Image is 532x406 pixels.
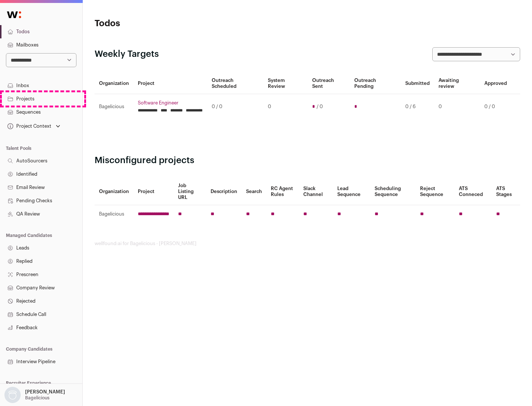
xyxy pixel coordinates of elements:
[3,387,66,403] button: Open dropdown
[133,73,207,94] th: Project
[4,387,21,403] img: nopic.png
[370,178,416,205] th: Scheduling Sequence
[242,178,266,205] th: Search
[95,205,133,223] td: Bagelicious
[317,104,323,110] span: / 0
[454,178,491,205] th: ATS Conneced
[416,178,455,205] th: Reject Sequence
[350,73,400,94] th: Outreach Pending
[263,94,307,120] td: 0
[401,94,434,120] td: 0 / 6
[6,123,51,129] div: Project Context
[480,73,511,94] th: Approved
[25,389,65,395] p: [PERSON_NAME]
[206,178,242,205] th: Description
[308,73,350,94] th: Outreach Sent
[207,73,263,94] th: Outreach Scheduled
[434,73,480,94] th: Awaiting review
[3,7,25,22] img: Wellfound
[299,178,333,205] th: Slack Channel
[174,178,206,205] th: Job Listing URL
[263,73,307,94] th: System Review
[207,94,263,120] td: 0 / 0
[95,73,133,94] th: Organization
[95,94,133,120] td: Bagelicious
[333,178,370,205] th: Lead Sequence
[25,395,50,401] p: Bagelicious
[401,73,434,94] th: Submitted
[95,18,236,30] h1: Todos
[480,94,511,120] td: 0 / 0
[95,48,159,60] h2: Weekly Targets
[95,155,520,166] h2: Misconfigured projects
[492,178,520,205] th: ATS Stages
[434,94,480,120] td: 0
[95,178,133,205] th: Organization
[138,100,203,106] a: Software Engineer
[266,178,299,205] th: RC Agent Rules
[95,241,520,247] footer: wellfound:ai for Bagelicious - [PERSON_NAME]
[6,121,62,131] button: Open dropdown
[133,178,174,205] th: Project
